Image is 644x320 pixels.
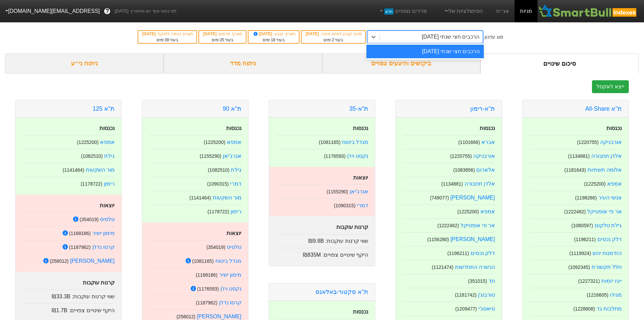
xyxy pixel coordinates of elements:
[305,37,362,43] div: בעוד ימים
[83,280,115,285] strong: קרנות עוקבות
[63,167,84,173] small: ( 1141464 )
[189,195,211,200] small: ( 1141464 )
[564,167,586,173] small: ( 1181643 )
[480,209,495,214] a: אמפא
[453,167,475,173] small: ( 1083856 )
[336,224,368,230] strong: קרנות עוקבות
[568,153,590,159] small: ( 1134881 )
[206,244,225,250] small: ( 354019 )
[223,105,241,112] a: ת''א 90
[164,54,322,73] div: ניתוח מדד
[227,244,241,250] a: טלסיס
[592,80,629,93] button: ייצא לאקסל
[334,203,356,208] small: ( 1090315 )
[455,292,477,298] small: ( 1181742 )
[601,278,622,284] a: יעז יזמות
[79,217,98,222] small: ( 354019 )
[86,167,115,173] a: מור השקעות
[450,153,472,159] small: ( 1220755 )
[577,140,599,145] small: ( 1220755 )
[100,202,115,208] strong: יוצאות
[607,181,622,187] a: אמפא
[231,209,241,214] a: רימון
[81,153,103,159] small: ( 1082510 )
[303,252,321,258] span: ₪835M
[322,54,481,73] div: ביקושים והיצעים צפויים
[226,230,241,236] strong: יוצאות
[575,195,597,200] small: ( 1198266 )
[478,306,495,312] a: טיאסג'י
[315,289,368,295] a: ת''א סקטור-באלאנס
[357,202,368,208] a: דמרי
[252,37,295,43] div: בעוד ימים
[165,38,169,42] span: 39
[468,278,487,284] small: ( 351015 )
[215,258,241,264] a: מגדל ביטוח
[564,209,586,214] small: ( 1222462 )
[437,223,459,228] small: ( 1222462 )
[597,306,622,312] a: מחלבות גד
[5,54,164,73] div: ניתוח ני״ע
[574,237,596,242] small: ( 1196211 )
[342,139,368,145] a: מגדל ביטוח
[432,264,453,270] small: ( 1121474 )
[587,209,622,214] a: אר פי אופטיקל
[584,181,606,187] small: ( 1225200 )
[595,222,622,228] a: גילת טלקום
[350,189,368,194] a: אנרג'יאן
[226,125,241,131] strong: נכנסות
[208,167,230,173] small: ( 1082510 )
[223,153,241,159] a: אנרג'יאן
[353,125,368,131] strong: נכנסות
[219,300,241,305] a: קרסו נדלן
[99,125,115,131] strong: נכנסות
[384,8,393,15] span: חדש
[22,303,115,315] div: היקף שינויים צפויים :
[349,105,368,112] a: ת"א-35
[427,237,449,242] small: ( 1156280 )
[591,153,622,159] a: אלדן תחבורה
[104,153,115,159] a: גילת
[252,31,295,37] div: תאריך קובע :
[100,216,115,222] a: טלסיס
[598,195,622,200] a: אנשי העיר
[597,236,622,242] a: דלק נכסים
[203,31,218,36] span: [DATE]
[231,167,241,173] a: גילת
[197,314,241,319] a: [PERSON_NAME]
[319,140,340,145] small: ( 1081165 )
[480,125,495,131] strong: נכנסות
[332,38,334,42] span: 2
[450,195,495,200] a: [PERSON_NAME]
[176,314,195,319] small: ( 258012 )
[470,105,495,112] a: ת''א-רימון
[100,139,115,145] a: אמפא
[213,195,241,200] a: מור השקעות
[69,231,91,236] small: ( 1168186 )
[488,278,495,284] a: חד
[455,306,477,312] small: ( 1209477 )
[568,264,590,270] small: ( 1092345 )
[202,37,242,43] div: בעוד ימים
[353,309,368,315] strong: נכנסות
[276,248,368,259] div: היקף שינויים צפויים :
[104,181,115,187] a: רימון
[202,31,242,37] div: תאריך פרסום :
[227,139,241,145] a: אמפא
[305,31,362,37] div: מועד קובע לאחוז ציבור :
[573,306,595,312] small: ( 1228808 )
[587,292,609,298] small: ( 1216605 )
[207,181,229,187] small: ( 1090315 )
[92,230,115,236] a: מימון ישיר
[50,258,69,264] small: ( 258012 )
[476,167,495,173] a: אלארום
[308,238,324,244] span: ₪9.8B
[92,244,115,250] a: קרסו נדלן
[460,222,495,228] a: אר פי אופטיקל
[593,250,622,256] a: הזדמנות יהש
[458,140,480,145] small: ( 1101666 )
[464,181,495,187] a: אלדן תחבורה
[353,175,368,180] strong: יוצאות
[327,189,348,194] small: ( 1155290 )
[196,272,217,278] small: ( 1168186 )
